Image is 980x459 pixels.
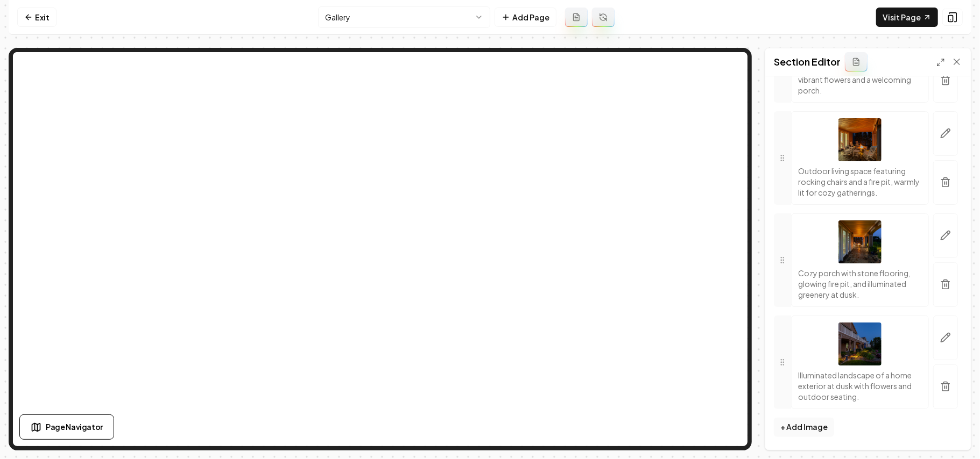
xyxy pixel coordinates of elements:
button: Add Page [495,8,556,27]
p: Cozy home exterior at dusk with vibrant flowers and a welcoming porch. [798,63,922,96]
img: Cozy porch with stone flooring, glowing fire pit, and illuminated greenery at dusk. [838,220,882,263]
button: Add admin section prompt [845,52,868,71]
img: Illuminated landscape of a home exterior at dusk with flowers and outdoor seating. [838,322,882,365]
img: Outdoor living space featuring rocking chairs and a fire pit, warmly lit for cozy gatherings. [838,118,882,161]
h2: Section Editor [774,54,841,69]
button: Page Navigator [19,414,114,440]
span: Page Navigator [46,421,103,433]
button: + Add Image [774,418,834,437]
p: Illuminated landscape of a home exterior at dusk with flowers and outdoor seating. [798,370,922,402]
p: Cozy porch with stone flooring, glowing fire pit, and illuminated greenery at dusk. [798,268,922,300]
button: Regenerate page [592,8,615,27]
a: Visit Page [876,8,938,27]
a: Exit [17,8,57,27]
p: Outdoor living space featuring rocking chairs and a fire pit, warmly lit for cozy gatherings. [798,166,922,198]
button: Add admin page prompt [565,8,588,27]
